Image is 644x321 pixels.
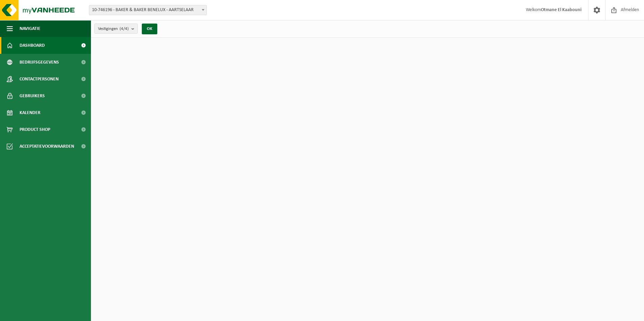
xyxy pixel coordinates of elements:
[20,20,40,37] span: Navigatie
[20,54,59,71] span: Bedrijfsgegevens
[20,37,45,54] span: Dashboard
[20,104,40,121] span: Kalender
[20,121,50,138] span: Product Shop
[142,24,157,34] button: OK
[20,87,45,104] span: Gebruikers
[120,27,129,31] count: (4/4)
[20,138,74,155] span: Acceptatievoorwaarden
[98,24,129,34] span: Vestigingen
[20,71,59,87] span: Contactpersonen
[89,5,206,15] span: 10-746196 - BAKER & BAKER BENELUX - AARTSELAAR
[94,24,138,34] button: Vestigingen(4/4)
[541,7,581,12] strong: Otmane El Kaabouni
